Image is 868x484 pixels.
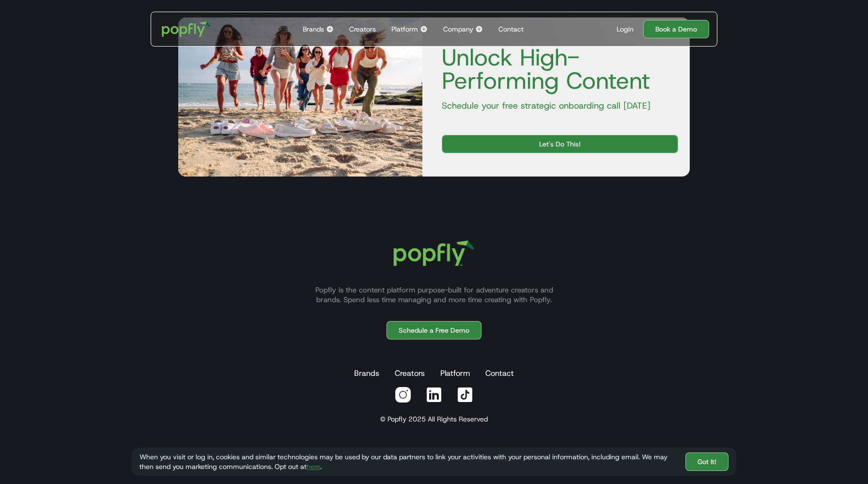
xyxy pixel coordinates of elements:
[434,100,678,112] p: Schedule your free strategic onboarding call [DATE]
[495,12,527,46] a: Contact
[352,364,381,383] a: Brands
[617,24,634,34] div: Login
[303,285,565,305] p: Popfly is the content platform purpose-built for adventure creators and brands. Spend less time m...
[498,24,524,34] div: Contact
[442,135,678,153] a: Let's Do This!
[438,364,472,383] a: Platform
[345,12,380,46] a: Creators
[443,24,473,34] div: Company
[155,15,217,44] a: home
[393,364,427,383] a: Creators
[303,24,324,34] div: Brands
[139,452,678,471] div: When you visit or log in, cookies and similar technologies may be used by our data partners to li...
[643,20,709,38] a: Book a Demo
[391,24,418,34] div: Platform
[685,452,728,471] a: Got It!
[387,321,481,339] a: Schedule a Free Demo
[380,414,488,424] div: © Popfly 2025 All Rights Reserved
[613,24,637,34] a: Login
[307,462,320,471] a: here
[349,24,376,34] div: Creators
[434,46,678,92] h4: Unlock High-Performing Content
[483,364,516,383] a: Contact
